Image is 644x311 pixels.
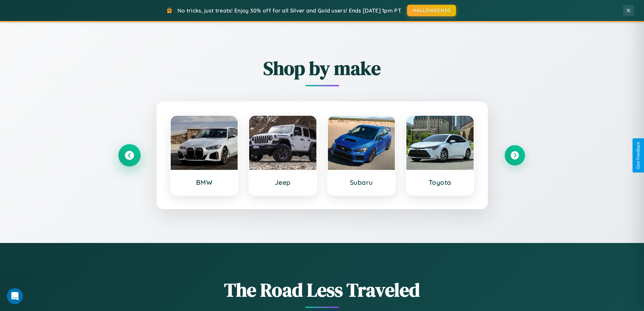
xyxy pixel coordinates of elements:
[7,288,23,304] iframe: Intercom live chat
[119,55,525,81] h2: Shop by make
[413,178,467,186] h3: Toyota
[407,5,456,16] button: HALLOWEEN30
[335,178,388,186] h3: Subaru
[256,178,310,186] h3: Jeep
[636,142,641,169] div: Give Feedback
[177,178,231,186] h3: BMW
[177,7,402,14] span: No tricks, just treats! Enjoy 30% off for all Silver and Gold users! Ends [DATE] 1pm PT.
[119,277,525,303] h1: The Road Less Traveled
